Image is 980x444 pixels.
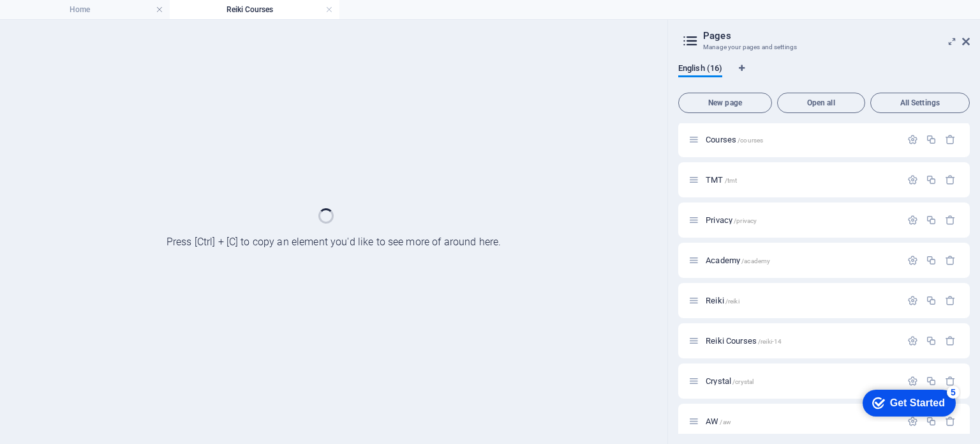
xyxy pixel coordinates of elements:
[702,256,901,264] div: Academy/academy
[907,215,918,226] div: Settings
[945,335,956,346] div: Remove
[907,134,918,145] div: Settings
[702,176,901,184] div: TMT/tmt
[926,215,937,226] div: Duplicate
[945,134,956,145] div: Remove
[907,376,918,387] div: Settings
[702,417,901,425] div: AW/aw
[706,296,739,305] span: Click to open page
[783,99,859,107] span: Open all
[706,376,754,386] span: Click to open page
[741,257,770,264] span: /academy
[734,217,757,224] span: /privacy
[945,174,956,185] div: Remove
[907,255,918,266] div: Settings
[777,93,865,113] button: Open all
[678,93,772,113] button: New page
[926,174,937,185] div: Duplicate
[703,30,970,42] h2: Pages
[876,99,964,107] span: All Settings
[907,335,918,346] div: Settings
[725,177,738,184] span: /tmt
[738,137,763,144] span: /courses
[926,376,937,387] div: Duplicate
[703,42,944,53] h3: Manage your pages and settings
[945,295,956,306] div: Remove
[926,335,937,346] div: Duplicate
[702,337,901,345] div: Reiki Courses/reiki-14
[706,135,763,144] span: Click to open page
[732,378,754,385] span: /crystal
[706,175,737,185] span: Click to open page
[702,296,901,305] div: Reiki/reiki
[706,417,731,426] span: Click to open page
[684,99,766,107] span: New page
[926,134,937,145] div: Duplicate
[907,295,918,306] div: Settings
[706,336,782,346] span: Reiki Courses
[678,61,722,79] span: English (16)
[678,63,970,88] div: Language Tabs
[702,135,901,144] div: Courses/courses
[725,298,739,305] span: /reiki
[706,215,757,225] span: Click to open page
[702,216,901,224] div: Privacy/privacy
[720,418,731,425] span: /aw
[907,174,918,185] div: Settings
[702,377,901,385] div: Crystal/crystal
[38,14,93,26] div: Get Started
[945,376,956,387] div: Remove
[870,93,970,113] button: All Settings
[170,3,339,17] h4: Reiki Courses
[758,338,782,345] span: /reiki-14
[94,3,107,15] div: 5
[945,215,956,226] div: Remove
[706,256,770,265] span: Click to open page
[945,255,956,266] div: Remove
[926,255,937,266] div: Duplicate
[10,6,103,33] div: Get Started 5 items remaining, 0% complete
[926,295,937,306] div: Duplicate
